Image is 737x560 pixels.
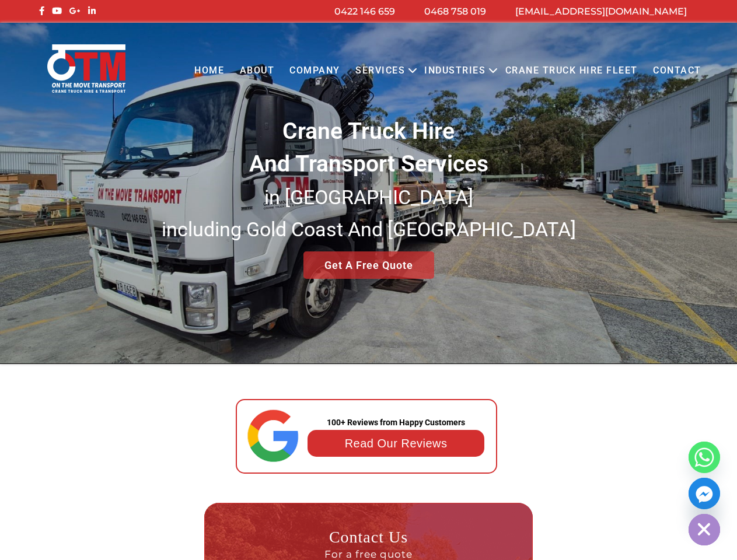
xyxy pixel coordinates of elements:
a: Industries [417,55,493,87]
a: Whatsapp [689,442,720,473]
a: COMPANY [282,55,348,87]
small: in [GEOGRAPHIC_DATA] including Gold Coast And [GEOGRAPHIC_DATA] [162,185,576,242]
strong: 100+ Reviews from Happy Customers [327,418,465,427]
a: Read Our Reviews [345,437,448,450]
a: 0468 758 019 [424,6,486,17]
a: Contact [645,55,709,87]
a: Crane Truck Hire Fleet [497,55,645,87]
a: Home [187,55,232,87]
a: Facebook_Messenger [689,478,720,509]
a: 0422 146 659 [334,6,395,17]
a: [EMAIL_ADDRESS][DOMAIN_NAME] [515,6,687,17]
a: Services [348,55,413,87]
a: Get A Free Quote [303,251,434,279]
a: About [232,55,282,87]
